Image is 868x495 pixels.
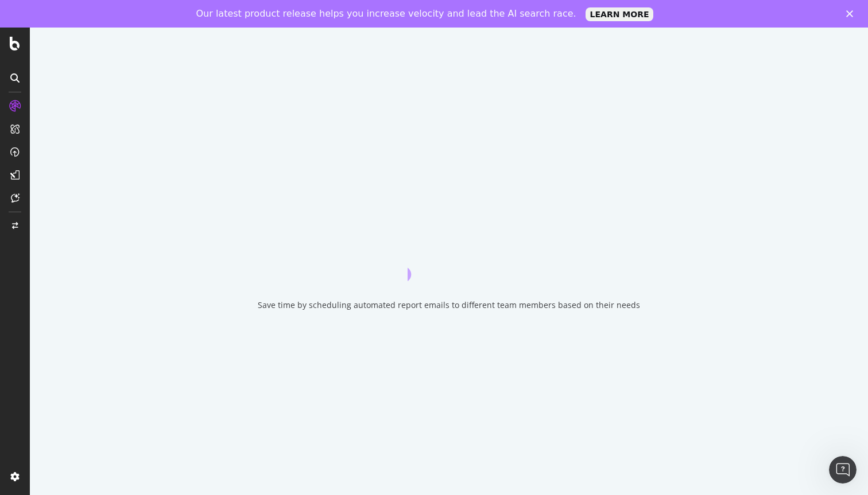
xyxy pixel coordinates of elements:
[586,7,654,21] a: LEARN MORE
[408,240,490,281] div: animation
[846,10,858,17] div: Close
[829,456,857,484] iframe: Intercom live chat
[258,299,640,311] div: Save time by scheduling automated report emails to different team members based on their needs
[196,8,576,20] div: Our latest product release helps you increase velocity and lead the AI search race.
